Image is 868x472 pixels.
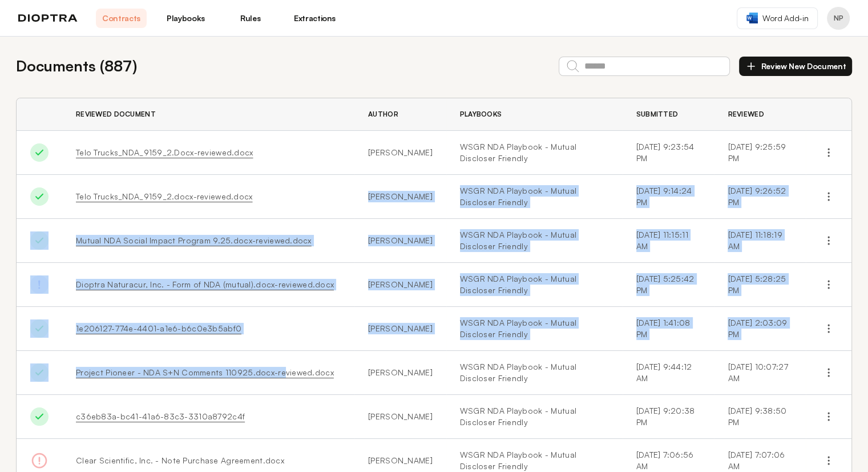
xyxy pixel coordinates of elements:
[76,367,334,377] a: Project Pioneer - NDA S+N Comments 110925.docx-reviewed.docx
[762,13,808,24] span: Word Add-in
[30,187,49,206] img: Done
[30,407,49,426] img: Done
[225,9,276,28] a: Rules
[714,131,805,175] td: [DATE] 9:25:59 PM
[76,455,284,465] span: Clear Scientific, Inc. - Note Purchase Agreement.docx
[714,263,805,307] td: [DATE] 5:28:25 PM
[623,307,714,351] td: [DATE] 1:41:08 PM
[746,13,758,23] img: word
[354,131,446,175] td: [PERSON_NAME]
[460,185,609,208] a: WSGR NDA Playbook - Mutual Discloser Friendly
[623,98,714,131] th: Submitted
[354,263,446,307] td: [PERSON_NAME]
[460,405,609,428] a: WSGR NDA Playbook - Mutual Discloser Friendly
[623,395,714,439] td: [DATE] 9:20:38 PM
[623,131,714,175] td: [DATE] 9:23:54 PM
[30,143,49,162] img: Done
[30,231,49,250] img: Done
[96,9,147,28] a: Contracts
[737,7,818,29] a: Word Add-in
[160,9,211,28] a: Playbooks
[354,351,446,395] td: [PERSON_NAME]
[30,319,49,338] img: Done
[623,263,714,307] td: [DATE] 5:25:42 PM
[623,219,714,263] td: [DATE] 11:15:11 AM
[30,363,49,382] img: Done
[354,175,446,219] td: [PERSON_NAME]
[76,411,245,421] a: c36eb83a-bc41-41a6-83c3-3310a8792c4f
[354,98,446,131] th: Author
[18,14,78,22] img: logo
[623,175,714,219] td: [DATE] 9:14:24 PM
[714,175,805,219] td: [DATE] 9:26:52 PM
[354,219,446,263] td: [PERSON_NAME]
[62,98,354,131] th: Reviewed Document
[714,395,805,439] td: [DATE] 9:38:50 PM
[460,449,609,472] a: WSGR NDA Playbook - Mutual Discloser Friendly
[714,98,805,131] th: Reviewed
[446,98,623,131] th: Playbooks
[76,235,312,245] a: Mutual NDA Social Impact Program 9.25.docx-reviewed.docx
[354,395,446,439] td: [PERSON_NAME]
[460,229,609,252] a: WSGR NDA Playbook - Mutual Discloser Friendly
[714,307,805,351] td: [DATE] 2:03:09 PM
[16,55,137,77] h2: Documents ( 887 )
[460,273,609,296] a: WSGR NDA Playbook - Mutual Discloser Friendly
[714,351,805,395] td: [DATE] 10:07:27 AM
[76,323,241,333] a: 1e206127-774e-4401-a1e6-b6c0e3b5abf0
[714,219,805,263] td: [DATE] 11:18:19 AM
[30,275,49,294] img: Done
[739,57,852,76] button: Review New Document
[623,351,714,395] td: [DATE] 9:44:12 AM
[76,279,334,289] a: Dioptra Naturacur, Inc. - Form of NDA (mutual).docx-reviewed.docx
[460,361,609,384] a: WSGR NDA Playbook - Mutual Discloser Friendly
[289,9,340,28] a: Extractions
[827,7,850,30] button: Profile menu
[460,317,609,340] a: WSGR NDA Playbook - Mutual Discloser Friendly
[354,307,446,351] td: [PERSON_NAME]
[76,147,253,157] a: Telo Trucks_NDA_9159_2.Docx-reviewed.docx
[76,191,252,201] a: Telo Trucks_NDA_9159_2.docx-reviewed.docx
[460,141,609,164] a: WSGR NDA Playbook - Mutual Discloser Friendly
